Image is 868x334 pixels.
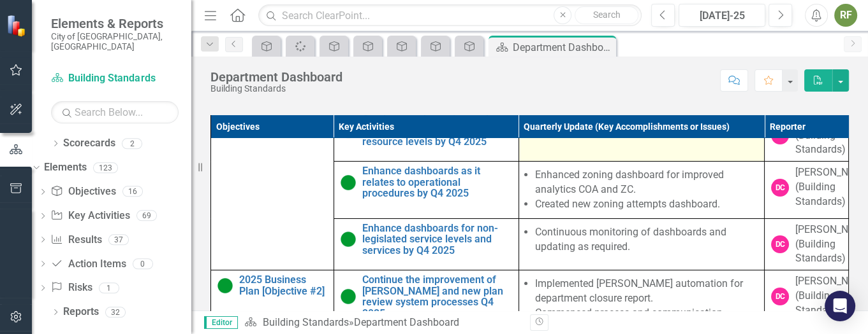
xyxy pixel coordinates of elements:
a: Continue the improvement of [PERSON_NAME] and new plan review system processes Q4 2025 [362,274,512,319]
td: Double-Click to Edit Right Click for Context Menu [334,162,519,219]
button: Search [575,6,638,24]
a: Action Items [50,257,126,272]
div: 69 [136,211,157,221]
div: DC [771,179,789,197]
span: Editor [204,316,238,329]
div: DC [771,235,789,253]
div: [DATE]-25 [683,8,761,24]
a: Conduct regular review and analysis of data to confirm resource levels by Q4 2025 [362,114,512,148]
div: » [244,316,520,330]
a: Objectives [50,184,115,199]
li: Implemented [PERSON_NAME] automation for department closure report. [535,277,758,306]
img: Proceeding as Anticipated [217,278,233,293]
td: Double-Click to Edit [765,218,849,270]
a: Building Standards [51,71,179,86]
a: Elements [44,160,87,175]
img: ClearPoint Strategy [6,14,29,36]
img: Proceeding as Anticipated [341,289,356,304]
div: Department Dashboard [513,39,613,55]
a: 2025 Business Plan [Objective #2] [239,274,327,296]
li: Continuous monitoring of dashboards and updating as required. [535,225,758,254]
img: Proceeding as Anticipated [341,175,356,190]
li: Created new zoning attempts dashboard. [535,197,758,212]
td: Double-Click to Edit [765,162,849,219]
div: Department Dashboard [210,70,342,84]
div: DC [771,288,789,305]
div: Department Dashboard [353,316,459,328]
div: 2 [122,138,142,149]
a: Enhance dashboards as it relates to operational procedures by Q4 2025 [362,165,512,199]
a: Building Standards [262,316,348,328]
a: Risks [50,281,92,295]
td: Double-Click to Edit [519,162,765,219]
div: 123 [93,162,118,173]
li: Enhanced zoning dashboard for improved analytics COA and ZC. [535,168,758,197]
div: 32 [105,307,126,317]
div: 37 [108,234,129,245]
td: Double-Click to Edit Right Click for Context Menu [334,218,519,270]
a: Enhance dashboards for non-legislated service levels and services by Q4 2025 [362,223,512,256]
input: Search ClearPoint... [258,4,642,27]
span: Search [593,10,621,20]
div: Building Standards [210,84,342,94]
a: Key Activities [50,209,129,223]
div: 1 [99,282,119,293]
img: Proceeding as Anticipated [341,232,356,247]
button: RF [834,4,857,27]
div: 0 [133,258,153,269]
div: Open Intercom Messenger [825,291,855,321]
td: Double-Click to Edit [519,218,765,270]
div: 16 [122,186,143,197]
a: Scorecards [63,136,115,151]
input: Search Below... [51,101,179,123]
small: City of [GEOGRAPHIC_DATA], [GEOGRAPHIC_DATA] [51,31,179,52]
button: [DATE]-25 [679,4,765,27]
span: Elements & Reports [51,16,179,31]
a: Results [50,233,101,247]
a: Reports [63,305,99,319]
